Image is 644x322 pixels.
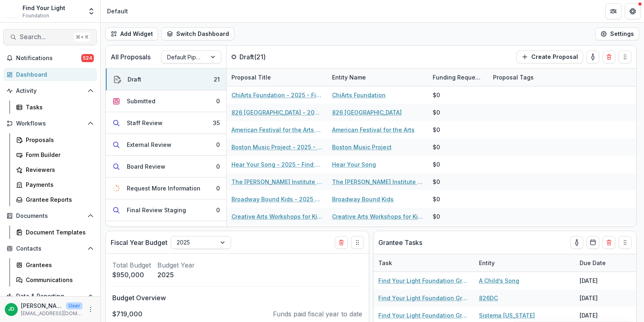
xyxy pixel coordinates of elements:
div: Funding Requested [428,69,488,86]
a: Payments [13,178,97,191]
button: Request More Information0 [106,178,226,199]
span: Activity [16,88,84,94]
div: Entity Name [327,69,428,86]
span: Notifications [16,55,81,62]
span: Contacts [16,245,84,252]
a: American Festival for the Arts [332,125,415,134]
a: ChiArts Foundation [332,91,386,99]
a: Hear Your Song - 2025 - Find Your Light Foundation 25/26 RFP Grant Application [231,160,322,169]
div: 0 [216,97,220,105]
p: Fiscal Year Budget [111,238,167,247]
div: Board Review [127,162,165,171]
div: Proposal Title [227,73,276,82]
button: More [86,305,95,314]
button: Open entity switcher [86,3,97,19]
div: $0 [433,212,440,221]
a: Grantees [13,258,97,272]
div: Task [374,259,397,267]
p: User [66,302,83,309]
a: Hear Your Song [332,160,376,169]
div: 0 [216,140,220,149]
a: The [PERSON_NAME] Institute for the Performing Arts [332,178,423,186]
div: $0 [433,160,440,169]
p: $719,000 [112,309,142,319]
a: The [PERSON_NAME] Institute for the Performing Arts - 2025 - Find Your Light Foundation 25/26 RFP... [231,178,322,186]
div: [DATE] [575,289,635,307]
span: Workflows [16,120,84,127]
div: 0 [216,184,220,192]
div: Proposal Tags [488,69,589,86]
div: Default [107,7,128,15]
div: Proposal Tags [488,73,539,82]
button: Open Documents [3,209,97,222]
div: Draft [128,75,141,84]
span: Documents [16,213,84,220]
div: 35 [213,119,220,127]
div: Grantee Reports [26,195,91,204]
div: Funding Requested [428,73,488,82]
div: Proposal Title [227,69,327,86]
p: All Proposals [111,52,151,62]
div: Jeffrey Dollinger [8,307,14,312]
a: Find Your Light Foundation Grant Report [378,294,469,302]
span: Search... [20,33,71,41]
div: $0 [433,91,440,99]
div: Submitted [127,97,155,105]
div: Proposals [26,136,91,144]
button: Open Contacts [3,242,97,255]
div: Grantees [26,261,91,269]
button: Delete card [603,50,615,63]
a: Proposals [13,133,97,146]
div: Due Date [575,254,635,272]
a: Find Your Light Foundation Grant Report [378,276,469,285]
button: Staff Review35 [106,112,226,134]
button: Calendar [586,236,599,249]
button: Drag [351,236,364,249]
button: Draft21 [106,69,226,90]
div: $0 [433,125,440,134]
a: Sistema [US_STATE] [479,311,535,320]
div: Staff Review [127,119,163,127]
p: Total Budget [112,260,151,270]
div: [DATE] [575,272,635,289]
a: Tasks [13,100,97,114]
button: Drag [619,236,632,249]
a: 826DC [479,294,498,302]
p: Budget Year [157,260,195,270]
div: Find Your Light [23,4,65,12]
span: Data & Reporting [16,293,84,300]
button: Create Proposal [516,50,583,63]
span: 524 [81,54,94,62]
div: Final Review Staging [127,206,186,214]
a: Form Builder [13,148,97,161]
div: $0 [433,143,440,151]
div: Entity [474,259,500,267]
nav: breadcrumb [104,5,131,17]
a: Boston Music Project [332,143,392,151]
a: Document Templates [13,226,97,239]
div: $0 [433,195,440,203]
div: Entity [474,254,575,272]
div: ⌘ + K [74,33,90,42]
button: Notifications524 [3,52,97,65]
a: Creative Arts Workshops for Kids, Inc. - 2025 - Find Your Light Foundation 25/26 RFP Grant Applic... [231,212,322,221]
div: Form Builder [26,151,91,159]
div: Dashboard [16,70,91,79]
a: Find Your Light Foundation Grant Report [378,311,469,320]
img: Find Your Light [6,5,19,18]
p: Grantee Tasks [378,238,422,247]
p: $950,000 [112,270,151,280]
button: Drag [619,50,632,63]
button: Search... [3,29,97,45]
a: American Festival for the Arts - 2025 - Find Your Light Foundation 25/26 RFP Grant Application [231,125,322,134]
a: 826 [GEOGRAPHIC_DATA] - 2025 - Find Your Light Foundation 25/26 RFP Grant Application [231,108,322,117]
a: Grantee Reports [13,193,97,206]
div: 0 [216,206,220,214]
button: Open Workflows [3,117,97,130]
div: Entity Name [327,73,371,82]
div: $0 [433,108,440,117]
